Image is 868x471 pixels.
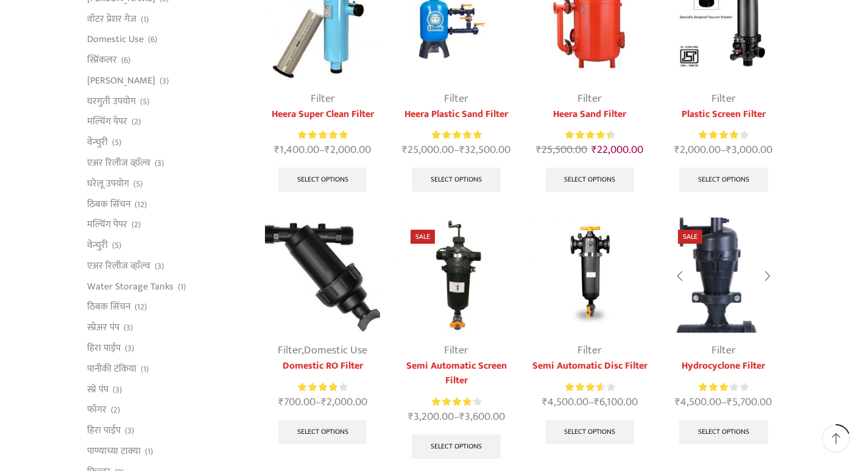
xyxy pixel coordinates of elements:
[398,409,513,425] span: –
[321,393,367,411] bdi: 2,000.00
[87,132,108,153] a: वेन्चुरी
[121,54,130,66] span: (6)
[278,420,367,444] a: Select options for “Domestic RO Filter”
[311,90,335,108] a: Filter
[325,141,330,159] span: ₹
[444,341,468,359] a: Filter
[666,359,781,374] a: Hydrocyclone Filter
[87,29,144,50] a: Domestic Use
[298,381,337,394] span: Rated out of 5
[675,393,680,411] span: ₹
[679,168,768,192] a: Select options for “Plastic Screen Filter”
[298,129,347,141] span: Rated out of 5
[412,168,501,192] a: Select options for “Heera Plastic Sand Filter”
[398,107,513,122] a: Heera Plastic Sand Filter
[591,141,597,159] span: ₹
[565,381,601,394] span: Rated out of 5
[304,341,367,359] a: Domestic Use
[87,400,107,420] a: फॉगर
[459,141,510,159] bdi: 32,500.00
[274,141,280,159] span: ₹
[321,393,326,411] span: ₹
[87,214,127,235] a: मल्चिंग पेपर
[402,141,454,159] bdi: 25,000.00
[565,129,610,141] span: Rated out of 5
[111,404,120,416] span: (2)
[325,141,371,159] bdi: 2,000.00
[124,322,133,334] span: (3)
[674,141,680,159] span: ₹
[155,157,164,169] span: (3)
[432,129,481,141] span: Rated out of 5
[542,393,588,411] bdi: 4,500.00
[432,129,481,141] div: Rated 5.00 out of 5
[141,13,149,26] span: (1)
[87,441,141,461] a: पाण्याच्या टाक्या
[459,141,465,159] span: ₹
[278,341,302,359] a: Filter
[135,301,147,313] span: (12)
[411,230,435,244] span: Sale
[432,395,471,408] span: Rated out of 5
[532,218,647,333] img: Semi Automatic Disc Filter
[87,317,119,338] a: स्प्रेअर पंप
[135,199,147,211] span: (12)
[546,168,635,192] a: Select options for “Heera Sand Filter”
[565,381,615,394] div: Rated 3.67 out of 5
[408,408,454,426] bdi: 3,200.00
[432,395,481,408] div: Rated 3.92 out of 5
[87,255,150,276] a: एअर रिलीज व्हाॅल्व
[178,281,186,293] span: (1)
[265,142,380,158] span: –
[408,408,414,426] span: ₹
[87,91,136,112] a: घरगुती उपयोग
[666,218,781,333] img: Hydrocyclone Filter
[666,394,781,411] span: –
[125,342,134,355] span: (3)
[666,142,781,158] span: –
[274,141,319,159] bdi: 1,400.00
[679,420,768,444] a: Select options for “Hydrocyclone Filter”
[298,129,347,141] div: Rated 5.00 out of 5
[87,173,129,194] a: घरेलू उपयोग
[298,381,347,394] div: Rated 4.00 out of 5
[459,408,505,426] bdi: 3,600.00
[87,194,130,214] a: ठिबक सिंचन
[536,141,587,159] bdi: 25,500.00
[132,219,141,231] span: (2)
[265,218,380,333] img: Y-Type-Filter
[145,445,153,458] span: (1)
[132,116,141,128] span: (2)
[412,434,501,459] a: Select options for “Semi Automatic Screen Filter”
[727,393,732,411] span: ₹
[87,358,136,379] a: पानीकी टंकिया
[594,393,599,411] span: ₹
[265,107,380,122] a: Heera Super Clean Filter
[711,90,736,108] a: Filter
[532,107,647,122] a: Heera Sand Filter
[141,363,149,375] span: (1)
[674,141,721,159] bdi: 2,000.00
[125,425,134,437] span: (3)
[459,408,465,426] span: ₹
[87,420,121,441] a: हिरा पाईप
[278,393,284,411] span: ₹
[536,141,542,159] span: ₹
[87,112,127,132] a: मल्चिंग पेपर
[278,393,316,411] bdi: 700.00
[678,230,702,244] span: Sale
[699,381,748,394] div: Rated 3.20 out of 5
[699,129,738,141] span: Rated out of 5
[265,359,380,374] a: Domestic RO Filter
[112,136,121,149] span: (5)
[140,96,149,108] span: (5)
[594,393,638,411] bdi: 6,100.00
[591,141,643,159] bdi: 22,000.00
[577,90,602,108] a: Filter
[675,393,721,411] bdi: 4,500.00
[699,381,730,394] span: Rated out of 5
[112,239,121,252] span: (5)
[726,141,772,159] bdi: 3,000.00
[532,394,647,411] span: –
[87,70,155,91] a: [PERSON_NAME]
